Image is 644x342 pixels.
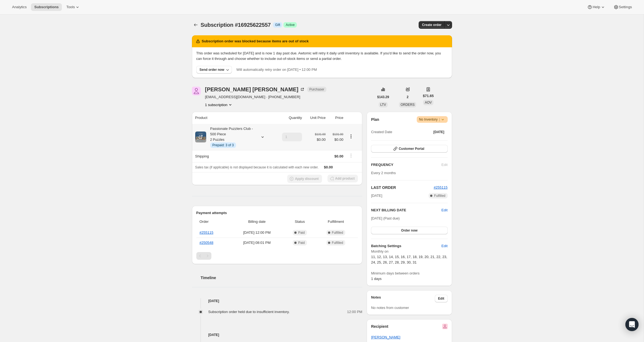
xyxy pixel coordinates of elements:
th: Product [192,112,274,124]
button: Shipping actions [347,153,355,159]
a: #250548 [200,241,214,245]
nav: Pagination [196,252,358,260]
span: [DATE] [371,193,382,198]
span: Tools [66,5,75,9]
span: Fulfilled [332,241,343,245]
span: Monthly on [371,249,447,254]
span: [DATE] [433,130,444,134]
small: $131.00 [315,133,326,136]
span: 12:00 PM [347,309,363,315]
div: Open Intercom Messenger [625,318,639,331]
span: Create order [422,23,441,27]
span: Sales tax (if applicable) is not displayed because it is calculated with each new order. [195,165,319,169]
span: [DATE] · 08:01 PM [231,240,283,245]
h2: LAST ORDER [371,185,434,190]
th: Quantity [274,112,303,124]
span: Customer Portal [399,147,424,151]
h2: Timeline [201,275,363,280]
button: #255115 [434,185,448,190]
small: $131.00 [333,133,343,136]
span: $71.65 [423,93,434,99]
span: [DATE] (Past due) [371,216,400,220]
span: Alex Kim [192,87,201,95]
span: $0.00 [334,154,343,158]
span: Active [286,23,295,27]
span: No Inventory [419,117,445,122]
span: $0.00 [315,137,326,142]
h4: [DATE] [192,298,363,304]
h2: Recipient [371,324,388,329]
span: Created Date [371,129,392,135]
button: Settings [610,3,635,11]
span: [EMAIL_ADDRESS][DOMAIN_NAME] · [PHONE_NUMBER] [205,94,327,100]
button: Order now [371,227,447,234]
button: Product actions [205,102,233,107]
span: ORDERS [401,103,415,107]
p: Will automatically retry order on [DATE] • 12:00 PM [236,67,317,72]
span: Fulfilled [434,194,445,198]
button: Help [584,3,609,11]
span: 2 [407,95,409,99]
span: AOV [425,101,432,104]
span: Fulfilled [332,230,343,235]
span: Edit [438,296,444,301]
div: [PERSON_NAME] [PERSON_NAME] [205,87,305,92]
span: Purchaser [309,87,324,92]
h6: Batching Settings [371,243,441,249]
th: Unit Price [304,112,327,124]
span: Help [593,5,600,9]
h4: [DATE] [192,332,363,338]
div: Passionate Puzzlers Club - 500 Piece [206,126,255,148]
span: Paid [298,241,305,245]
button: Customer Portal [371,145,447,153]
th: Price [327,112,345,124]
button: Edit [438,242,451,250]
button: 2 [403,93,412,101]
span: Subscription order held due to insufficient inventory. [208,310,290,314]
span: $0.00 [329,137,343,142]
span: Order now [401,228,418,233]
span: $143.29 [377,95,389,99]
span: Subscriptions [34,5,59,9]
span: Paid [298,230,305,235]
span: Subscription #16925622557 [201,22,271,28]
span: Status [286,219,314,224]
small: 2 Puzzles [210,138,225,142]
button: Edit [441,207,447,213]
a: #255115 [434,185,448,189]
span: Minimum days between orders [371,271,447,276]
button: Edit [435,295,448,302]
span: No notes from customer [371,306,409,310]
span: LTV [380,103,386,107]
span: Settings [619,5,632,9]
span: Analytics [12,5,27,9]
span: Prepaid: 3 of 3 [212,143,234,147]
div: Send order now [200,68,225,72]
span: [DATE] · 12:00 PM [231,230,283,235]
span: Every 2 months [371,171,396,175]
button: Create order [419,21,445,29]
h2: Payment attempts [196,210,358,216]
button: Analytics [9,3,30,11]
button: [DATE] [430,128,448,136]
button: Tools [63,3,84,11]
span: Fulfillment [317,219,355,224]
h2: Plan [371,117,379,122]
img: product img [195,131,206,142]
span: $0.00 [324,165,333,169]
span: Gift [275,23,280,27]
button: Subscriptions [31,3,62,11]
a: [PERSON_NAME] [371,335,400,339]
a: #255115 [200,230,214,235]
th: Order [196,216,230,228]
h2: Subscription order was blocked because items are out of stock [202,39,309,44]
h2: NEXT BILLING DATE [371,207,441,213]
span: 11, 12, 13, 14, 15, 16, 17, 18, 19, 20, 21, 22, 23, 24, 25, 26, 27, 28, 29, 30, 31 [371,255,447,264]
span: | [439,117,440,122]
h2: FREQUENCY [371,162,441,168]
button: Subscriptions [192,21,200,29]
h3: Notes [371,295,435,302]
